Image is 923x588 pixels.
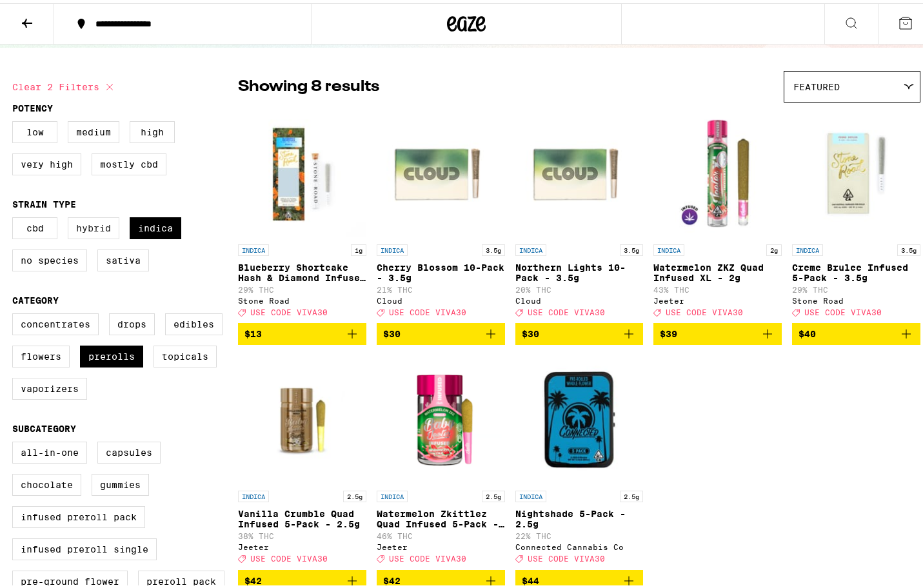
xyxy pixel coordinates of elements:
label: Sativa [97,246,149,268]
a: Open page for Nightshade 5-Pack - 2.5g from Connected Cannabis Co [515,352,644,566]
label: High [130,118,175,140]
p: Vanilla Crumble Quad Infused 5-Pack - 2.5g [238,505,366,526]
p: 22% THC [515,529,644,537]
p: 3.5g [482,241,505,253]
span: USE CODE VIVA30 [666,305,743,313]
p: 3.5g [620,241,643,253]
p: Nightshade 5-Pack - 2.5g [515,505,644,526]
p: 46% THC [377,529,505,537]
label: Vaporizers [12,375,87,397]
img: Cloud - Northern Lights 10-Pack - 3.5g [515,106,644,235]
p: INDICA [238,241,269,253]
a: Open page for Vanilla Crumble Quad Infused 5-Pack - 2.5g from Jeeter [238,352,366,566]
p: 3.5g [897,241,920,253]
a: Open page for Watermelon Zkittlez Quad Infused 5-Pack - 2.5g from Jeeter [377,352,505,566]
a: Open page for Watermelon ZKZ Quad Infused XL - 2g from Jeeter [653,106,782,320]
p: 2g [766,241,782,253]
span: $13 [244,326,262,336]
div: Jeeter [238,540,366,548]
img: Jeeter - Vanilla Crumble Quad Infused 5-Pack - 2.5g [238,352,366,481]
legend: Category [12,292,59,302]
p: 2.5g [482,487,505,499]
label: Prerolls [80,342,143,364]
label: Indica [130,214,181,236]
span: Featured [793,79,840,89]
span: USE CODE VIVA30 [250,552,328,560]
button: Add to bag [515,320,644,342]
img: Stone Road - Blueberry Shortcake Hash & Diamond Infused - 1g [238,106,366,235]
p: 21% THC [377,282,505,291]
a: Open page for Northern Lights 10-Pack - 3.5g from Cloud [515,106,644,320]
label: All-In-One [12,438,87,460]
p: Blueberry Shortcake Hash & Diamond Infused - 1g [238,259,366,280]
p: Creme Brulee Infused 5-Pack - 3.5g [792,259,920,280]
label: CBD [12,214,57,236]
p: 29% THC [238,282,366,291]
div: Stone Road [792,293,920,302]
a: Open page for Creme Brulee Infused 5-Pack - 3.5g from Stone Road [792,106,920,320]
p: 1g [351,241,366,253]
button: Add to bag [653,320,782,342]
div: Jeeter [377,540,505,548]
label: Medium [68,118,119,140]
span: $42 [244,573,262,583]
span: $39 [660,326,677,336]
p: Watermelon Zkittlez Quad Infused 5-Pack - 2.5g [377,505,505,526]
p: 43% THC [653,282,782,291]
label: Capsules [97,438,161,460]
p: INDICA [653,241,684,253]
p: Watermelon ZKZ Quad Infused XL - 2g [653,259,782,280]
div: Cloud [515,293,644,302]
p: INDICA [792,241,823,253]
label: Gummies [92,471,149,493]
span: USE CODE VIVA30 [804,305,882,313]
label: Mostly CBD [92,150,166,172]
label: Concentrates [12,310,99,332]
a: Open page for Cherry Blossom 10-Pack - 3.5g from Cloud [377,106,505,320]
img: Cloud - Cherry Blossom 10-Pack - 3.5g [377,106,505,235]
button: Clear 2 filters [12,68,117,100]
p: INDICA [238,487,269,499]
label: Flowers [12,342,70,364]
p: INDICA [515,241,546,253]
p: 20% THC [515,282,644,291]
span: $40 [799,326,816,336]
a: Open page for Blueberry Shortcake Hash & Diamond Infused - 1g from Stone Road [238,106,366,320]
img: Stone Road - Creme Brulee Infused 5-Pack - 3.5g [792,106,920,235]
label: Hybrid [68,214,119,236]
label: No Species [12,246,87,268]
p: 29% THC [792,282,920,291]
p: INDICA [515,487,546,499]
p: Showing 8 results [238,73,379,95]
div: Cloud [377,293,505,302]
span: $42 [383,573,401,583]
button: Add to bag [792,320,920,342]
legend: Subcategory [12,420,76,431]
div: Connected Cannabis Co [515,540,644,548]
button: Add to bag [377,320,505,342]
label: Edibles [165,310,223,332]
label: Low [12,118,57,140]
p: 38% THC [238,529,366,537]
span: USE CODE VIVA30 [389,305,466,313]
span: USE CODE VIVA30 [528,552,605,560]
label: Infused Preroll Single [12,535,157,557]
label: Drops [109,310,155,332]
button: Add to bag [238,320,366,342]
label: Very High [12,150,81,172]
p: Northern Lights 10-Pack - 3.5g [515,259,644,280]
legend: Strain Type [12,196,76,206]
p: Cherry Blossom 10-Pack - 3.5g [377,259,505,280]
span: USE CODE VIVA30 [250,305,328,313]
span: $44 [522,573,539,583]
img: Connected Cannabis Co - Nightshade 5-Pack - 2.5g [515,352,644,481]
label: Infused Preroll Pack [12,503,145,525]
span: USE CODE VIVA30 [528,305,605,313]
p: INDICA [377,487,408,499]
span: USE CODE VIVA30 [389,552,466,560]
span: $30 [383,326,401,336]
p: 2.5g [343,487,366,499]
label: Chocolate [12,471,81,493]
img: Jeeter - Watermelon Zkittlez Quad Infused 5-Pack - 2.5g [377,352,505,481]
span: $30 [522,326,539,336]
